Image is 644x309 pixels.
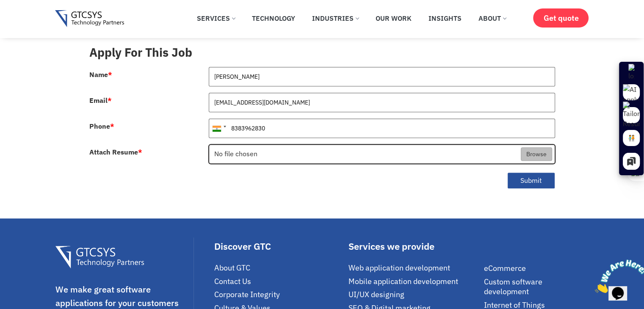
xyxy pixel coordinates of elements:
[55,10,124,28] img: Gtcsys logo
[214,276,344,286] a: Contact Us
[3,3,56,37] img: Chat attention grabber
[209,119,555,138] input: 081234 56789
[89,71,112,78] label: Name
[348,263,480,273] a: Web application development
[484,263,526,273] span: eCommerce
[214,263,344,273] a: About GTC
[89,45,555,60] h3: Apply For This Job
[484,277,589,297] a: Custom software development
[348,290,404,299] span: UI/UX designing
[472,9,512,28] a: About
[484,263,589,273] a: eCommerce
[306,9,365,28] a: Industries
[209,119,229,138] div: India (भारत): +91
[422,9,468,28] a: Insights
[369,9,418,28] a: Our Work
[533,8,589,28] a: Get quote
[348,263,450,273] span: Web application development
[214,290,344,299] a: Corporate Integrity
[246,9,301,28] a: Technology
[214,242,344,251] div: Discover GTC
[591,256,644,296] iframe: chat widget
[214,263,250,273] span: About GTC
[214,276,251,286] span: Contact Us
[348,242,480,251] div: Services we provide
[89,97,112,104] label: Email
[191,9,241,28] a: Services
[507,172,555,189] button: Submit
[348,276,480,286] a: Mobile application development
[89,123,114,130] label: Phone
[89,149,142,155] label: Attach Resume
[214,290,280,299] span: Corporate Integrity
[348,276,458,286] span: Mobile application development
[55,246,144,268] img: Gtcsys Footer Logo
[543,14,578,22] span: Get quote
[348,290,480,299] a: UI/UX designing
